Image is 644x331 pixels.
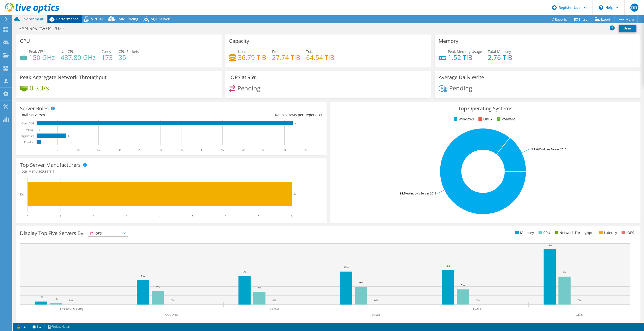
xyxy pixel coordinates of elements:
h3: Top Server Manufacturers [20,162,81,168]
h4: Total Manufacturers: [20,169,323,174]
h3: Peak Aggregate Network Throughput [20,75,106,80]
span: Cores [101,49,111,54]
text: 0% [69,299,73,302]
span: DD [630,4,638,12]
text: 2 [93,215,94,218]
h1: SAN Review 04-2025 [16,26,72,31]
a: Project Notes [44,324,73,330]
li: IOPS [620,230,634,236]
span: Total [306,49,314,54]
a: Share [571,15,591,23]
span: Peak Memory Usage [448,49,482,54]
span: IOPS [88,230,128,236]
text: 10 [76,148,79,152]
h3: CPU [20,38,30,44]
text: 5 [57,148,58,152]
text: 4% [156,285,160,288]
span: Environment [21,17,44,21]
text: 11% [445,264,450,267]
text: 0% [578,299,581,302]
li: VMware [496,116,515,122]
text: 8 [291,215,292,218]
text: 9% [563,271,567,274]
text: 25 [138,148,141,152]
text: 1% [39,296,43,299]
text: [PERSON_NAME] [59,308,83,311]
h3: Capacity [229,38,249,44]
a: Reports [547,15,571,23]
text: Hypervisor [21,134,34,138]
text: 4% [258,286,261,289]
span: Net CPU [61,49,74,54]
text: 15 [97,148,100,152]
text: 11% [344,266,349,269]
text: 0% [171,299,175,302]
h3: Memory [439,38,458,44]
text: 5% [461,284,465,287]
span: Virtual [91,17,103,21]
text: Dell [20,193,25,196]
span: 1 [52,169,54,174]
a: 1 [29,324,45,330]
text: 6% [359,281,363,284]
span: Used [238,49,247,54]
text: 4 [159,215,160,218]
text: 50 [241,148,245,152]
text: 1 [60,215,61,218]
text: LANAI [473,308,482,311]
li: Linux [477,116,492,122]
text: 45 [221,148,224,152]
text: 1 [43,141,44,144]
h3: Server Roles [20,106,49,111]
span: Pending [237,84,260,92]
text: 20 [118,148,121,152]
h3: Top Operating Systems [334,106,637,111]
h4: 150 GHz [29,55,55,60]
li: Windows [452,116,474,122]
text: 60 [283,148,286,152]
h4: 2.76 TiB [488,55,512,60]
li: Memory [514,230,534,236]
text: 7 [68,135,69,137]
svg: \n [599,5,603,10]
text: 1% [54,297,58,300]
span: SQL Server [151,17,170,21]
h4: 1.52 TiB [448,55,482,60]
span: Pending [449,84,472,92]
a: Print [619,25,636,32]
tspan: Windows Server 2016 [538,147,566,151]
h3: IOPS at 95% [229,75,257,80]
text: COCONUT [165,313,180,316]
a: More [614,15,638,23]
span: 8 [43,112,45,117]
text: 6 [225,215,226,218]
span: CPU Sockets [119,49,139,54]
div: Ratio: VMs per Hypervisor [171,112,323,118]
span: Free [272,49,279,54]
text: 0 [27,215,28,218]
h4: 36.79 TiB [238,55,266,60]
text: Guest VM [21,122,34,125]
h4: 64.54 TiB [306,55,334,60]
text: Physical [24,141,34,144]
text: 0% [374,299,378,302]
h4: 35 [119,55,139,60]
text: 8% [141,275,145,278]
text: 40 [200,148,203,152]
h4: 0 KB/s [30,85,49,91]
text: 62 [295,122,298,125]
text: 3 [126,215,127,218]
span: Cloud Pricing [115,17,138,21]
text: 35 [180,148,183,152]
text: 30 [159,148,162,152]
text: 9% [243,270,247,273]
div: Total Servers: [20,112,171,118]
h4: 27.74 TiB [272,55,300,60]
text: 5 [192,215,194,218]
span: 8.9 [285,112,290,117]
li: Network Throughput [553,230,595,236]
a: 1 [14,324,29,330]
a: Export [591,15,614,23]
text: 18% [547,244,552,247]
text: Other [576,313,583,316]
